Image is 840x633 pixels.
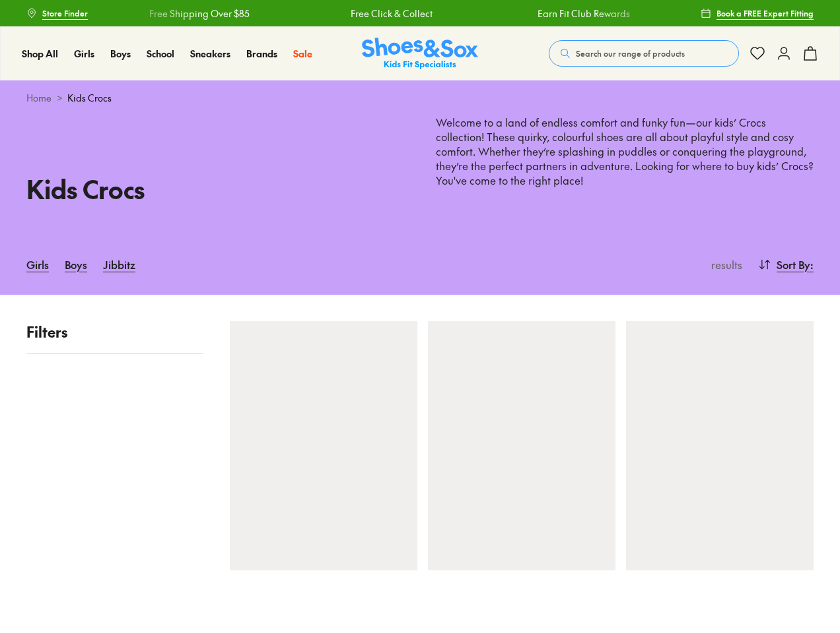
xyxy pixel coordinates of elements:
[42,7,88,19] span: Store Finder
[362,38,478,70] a: Shoes & Sox
[149,7,250,20] a: Free Shipping Over $85
[110,47,131,61] a: Boys
[190,47,230,60] span: Sneakers
[706,256,742,272] p: results
[26,91,52,105] a: Home
[65,250,87,279] a: Boys
[110,47,131,60] span: Boys
[362,38,478,70] img: SNS_Logo_Responsive.svg
[701,1,814,25] a: Book a FREE Expert Fitting
[74,47,94,60] span: Girls
[576,47,685,59] span: Search our range of products
[436,115,814,202] p: Welcome to a land of endless comfort and funky fun—our kids’ Crocs collection! These quirky, colo...
[103,250,135,279] a: Jibbitz
[246,47,277,61] a: Brands
[246,47,277,60] span: Brands
[26,250,49,279] a: Girls
[351,7,433,20] a: Free Click & Collect
[537,7,629,20] a: Earn Fit Club Rewards
[810,256,814,272] span: :
[67,91,112,105] span: Kids Crocs
[147,47,174,61] a: School
[758,250,814,279] button: Sort By:
[549,40,739,67] button: Search our range of products
[22,47,58,60] span: Shop All
[22,47,58,61] a: Shop All
[74,47,94,61] a: Girls
[26,1,88,25] a: Store Finder
[26,170,404,208] h1: Kids Crocs
[293,47,312,61] a: Sale
[717,7,814,19] span: Book a FREE Expert Fitting
[26,321,203,343] p: Filters
[147,47,174,60] span: School
[26,91,814,105] div: >
[777,256,810,272] span: Sort By
[190,47,230,61] a: Sneakers
[293,47,312,60] span: Sale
